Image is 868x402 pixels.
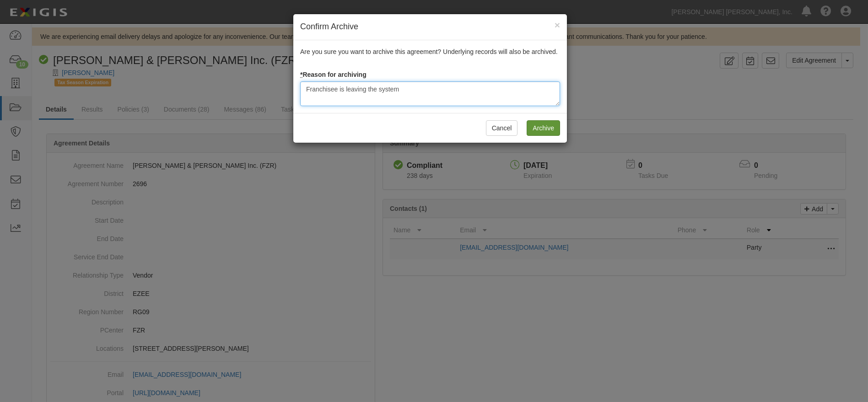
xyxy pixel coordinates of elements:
h4: Confirm Archive [300,21,560,33]
div: Are you sure you want to archive this agreement? Underlying records will also be archived. [293,40,567,113]
span: × [555,20,560,30]
button: Cancel [486,120,518,136]
abbr: required [300,71,302,78]
input: Archive [527,120,560,136]
label: Reason for archiving [300,70,367,79]
button: Close [555,20,560,30]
